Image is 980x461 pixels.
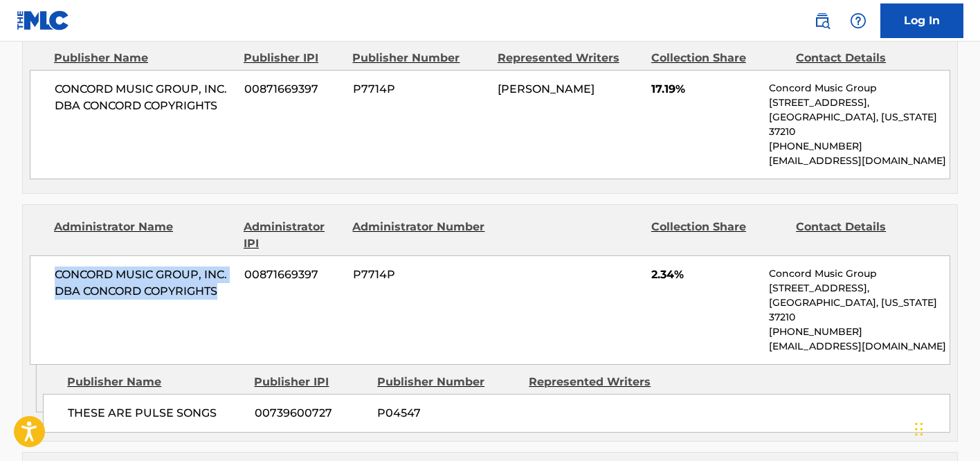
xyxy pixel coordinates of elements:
[529,374,670,390] div: Represented Writers
[55,81,234,114] span: CONCORD MUSIC GROUP, INC. DBA CONCORD COPYRIGHTS
[769,339,950,354] p: [EMAIL_ADDRESS][DOMAIN_NAME]
[850,12,866,29] img: help
[244,266,343,283] span: 00871669397
[254,374,367,390] div: Publisher IPI
[911,395,980,461] iframe: Chat Widget
[651,50,786,66] div: Collection Share
[55,266,234,300] span: CONCORD MUSIC GROUP, INC. DBA CONCORD COPYRIGHTS
[352,50,487,66] div: Publisher Number
[915,408,923,450] div: Drag
[769,154,950,168] p: [EMAIL_ADDRESS][DOMAIN_NAME]
[67,374,244,390] div: Publisher Name
[54,219,233,252] div: Administrator Name
[769,325,950,339] p: [PHONE_NUMBER]
[769,81,950,96] p: Concord Music Group
[353,81,487,98] span: P7714P
[377,374,518,390] div: Publisher Number
[796,50,930,66] div: Contact Details
[244,219,342,252] div: Administrator IPI
[880,3,963,38] a: Log In
[808,7,836,35] a: Public Search
[769,281,950,296] p: [STREET_ADDRESS],
[814,12,831,29] img: search
[68,405,244,422] span: THESE ARE PULSE SONGS
[17,10,70,30] img: MLC Logo
[498,82,595,96] span: [PERSON_NAME]
[844,7,872,35] div: Help
[769,139,950,154] p: [PHONE_NUMBER]
[377,405,518,422] span: P04547
[651,219,786,252] div: Collection Share
[769,296,950,325] p: [GEOGRAPHIC_DATA], [US_STATE] 37210
[352,219,487,252] div: Administrator Number
[353,266,487,283] span: P7714P
[769,110,950,139] p: [GEOGRAPHIC_DATA], [US_STATE] 37210
[54,50,233,66] div: Publisher Name
[651,266,759,283] span: 2.34%
[498,50,641,66] div: Represented Writers
[255,405,367,422] span: 00739600727
[651,81,759,98] span: 17.19%
[244,50,342,66] div: Publisher IPI
[769,266,950,281] p: Concord Music Group
[796,219,930,252] div: Contact Details
[769,96,950,110] p: [STREET_ADDRESS],
[244,81,343,98] span: 00871669397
